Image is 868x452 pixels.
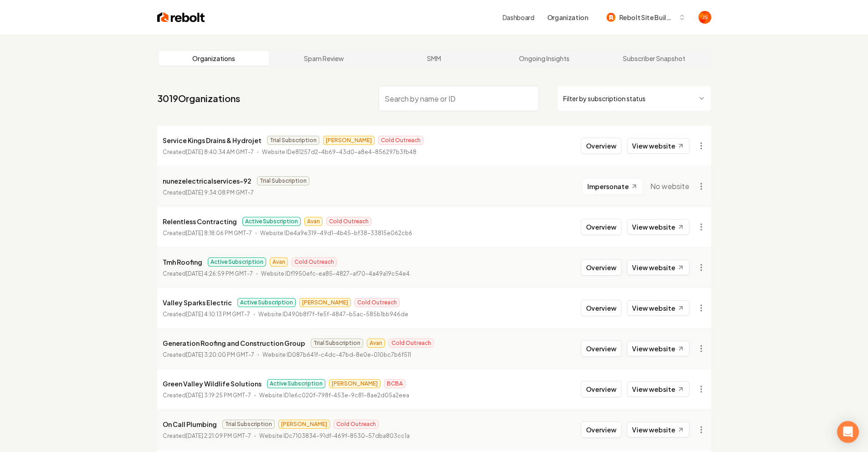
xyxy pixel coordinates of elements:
[163,216,237,227] p: Relentless Contracting
[208,257,266,267] span: Active Subscription
[581,259,621,276] button: Overview
[627,341,689,356] a: View website
[259,391,409,400] p: Website ID 1e6c020f-798f-453e-9c81-8ae2d05a2eea
[267,136,319,145] span: Trial Subscription
[163,419,217,430] p: On Call Plumbing
[627,422,689,437] a: View website
[581,138,621,154] button: Overview
[258,310,408,319] p: Website ID 490b8f7f-fe5f-4847-b5ac-585b1bb946de
[619,13,675,22] span: Rebolt Site Builder
[278,420,330,429] span: [PERSON_NAME]
[503,13,534,22] a: Dashboard
[262,148,416,157] p: Website ID e81257d2-4b69-43d0-a8e4-856297b3fb48
[261,269,410,278] p: Website ID f1950efc-ea85-4827-af70-4a49a19c54e4
[157,11,205,24] img: Rebolt Logo
[186,392,251,399] time: [DATE] 3:19:25 PM GMT-7
[599,51,709,66] a: Subscriber Snapshot
[581,340,621,357] button: Overview
[186,311,250,318] time: [DATE] 4:10:13 PM GMT-7
[163,350,254,360] p: Created
[163,229,252,238] p: Created
[650,181,689,192] span: No website
[159,51,269,66] a: Organizations
[326,217,371,226] span: Cold Outreach
[157,92,240,105] a: 3019Organizations
[581,421,621,438] button: Overview
[304,217,323,226] span: Avan
[186,189,254,196] time: [DATE] 9:34:08 PM GMT-7
[627,219,689,235] a: View website
[163,297,232,308] p: Valley Sparks Electric
[627,138,689,154] a: View website
[163,188,254,197] p: Created
[354,298,400,307] span: Cold Outreach
[260,229,412,238] p: Website ID e4a9e319-49d1-4b45-bf38-33815e062cb6
[378,136,423,145] span: Cold Outreach
[837,421,859,443] div: Open Intercom Messenger
[163,135,262,146] p: Service Kings Drains & Hydrojet
[186,270,253,277] time: [DATE] 4:26:59 PM GMT-7
[163,338,305,349] p: Generation Roofing and Construction Group
[627,300,689,316] a: View website
[329,379,380,388] span: [PERSON_NAME]
[163,148,254,157] p: Created
[269,51,379,66] a: Spam Review
[606,13,616,22] img: Rebolt Site Builder
[587,182,629,191] span: Impersonate
[542,9,594,26] button: Organization
[334,420,379,429] span: Cold Outreach
[163,257,202,267] p: Tmh Roofing
[379,86,539,111] input: Search by name or ID
[259,431,410,441] p: Website ID c7103834-91df-469f-8530-57dba803cc1a
[384,379,406,388] span: BCBA
[267,379,325,388] span: Active Subscription
[237,298,296,307] span: Active Subscription
[367,339,385,348] span: Avan
[186,351,254,358] time: [DATE] 3:20:00 PM GMT-7
[163,310,250,319] p: Created
[582,178,643,195] button: Impersonate
[323,136,375,145] span: [PERSON_NAME]
[186,432,251,439] time: [DATE] 2:21:09 PM GMT-7
[186,230,252,236] time: [DATE] 8:18:06 PM GMT-7
[257,176,309,185] span: Trial Subscription
[292,257,337,267] span: Cold Outreach
[299,298,351,307] span: [PERSON_NAME]
[699,11,711,24] img: James Shamoun
[489,51,599,66] a: Ongoing Insights
[242,217,301,226] span: Active Subscription
[222,420,275,429] span: Trial Subscription
[379,51,489,66] a: SMM
[163,378,262,389] p: Green Valley Wildlife Solutions
[163,391,251,400] p: Created
[581,381,621,397] button: Overview
[163,175,252,186] p: nunezelectricalservices-92
[186,149,254,155] time: [DATE] 8:40:34 AM GMT-7
[270,257,288,267] span: Avan
[311,339,363,348] span: Trial Subscription
[581,219,621,235] button: Overview
[163,431,251,441] p: Created
[262,350,411,360] p: Website ID 087b641f-c4dc-47bd-8e0e-010bc7b6f511
[699,11,711,24] button: Open user button
[389,339,434,348] span: Cold Outreach
[163,269,253,278] p: Created
[627,260,689,275] a: View website
[581,300,621,316] button: Overview
[627,381,689,397] a: View website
